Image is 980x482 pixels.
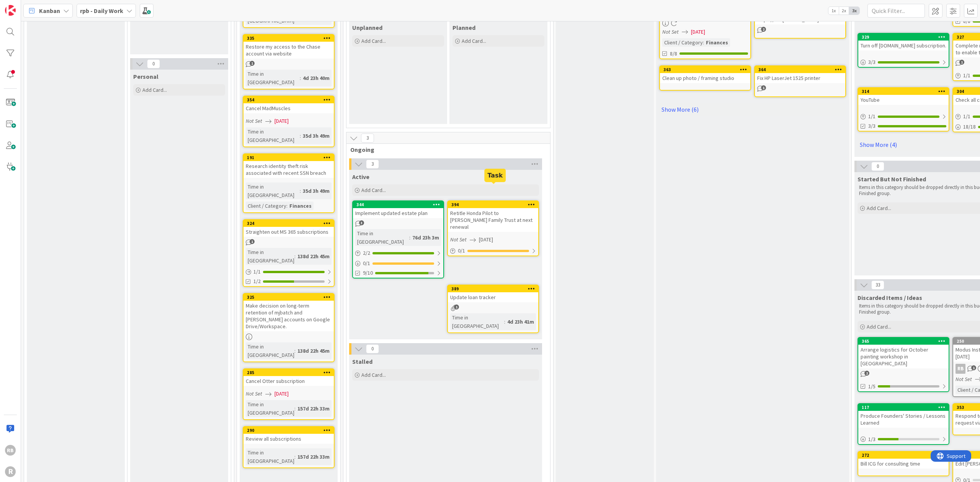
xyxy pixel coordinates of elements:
span: Add Card... [462,37,486,44]
div: 389 [451,286,538,291]
a: 314YouTube1/13/3 [857,87,949,132]
div: 335 [243,35,334,42]
div: R [5,466,16,477]
span: 1 / 1 [963,112,970,120]
input: Quick Filter... [867,4,925,18]
span: Add Card... [361,371,386,378]
div: 325 [243,294,334,301]
span: 1 [959,60,964,65]
span: 3/3 [868,122,875,130]
i: Not Set [955,376,972,383]
div: Time in [GEOGRAPHIC_DATA] [355,229,409,246]
div: Bill ICG for consulting time [858,459,949,469]
div: Time in [GEOGRAPHIC_DATA] [246,127,300,144]
div: 290 [247,428,334,433]
div: 117 [858,404,949,411]
span: 3 / 3 [868,58,875,66]
span: 1 / 1 [253,268,261,276]
a: 365Arrange logistics for October painting workshop in [GEOGRAPHIC_DATA]1/5 [857,337,949,392]
span: 2x [839,7,849,15]
div: 314YouTube [858,88,949,105]
span: Support [16,1,35,10]
span: 2 / 2 [363,249,370,257]
div: RB [955,364,965,374]
div: Client / Category [662,38,703,47]
span: 1/5 [868,383,875,391]
a: 324Straighten out MS 365 subscriptionsTime in [GEOGRAPHIC_DATA]:138d 22h 45m1/11/2 [243,219,335,287]
span: Add Card... [361,187,386,194]
div: Time in [GEOGRAPHIC_DATA] [246,248,294,265]
a: Show More (6) [659,103,846,116]
div: Turn off [DOMAIN_NAME] subscription. [858,41,949,50]
span: 0 [366,344,379,353]
div: 0/1 [448,246,538,256]
a: 329Turn off [DOMAIN_NAME] subscription.3/3 [857,33,949,68]
span: 0 / 1 [363,259,370,267]
span: 1 [250,61,255,66]
div: Straighten out MS 365 subscriptions [243,227,334,237]
span: Active [352,173,369,181]
div: 0/1 [353,259,443,268]
span: 1 [454,305,459,309]
span: 1 / 1 [963,72,970,80]
div: Retitle Honda Pilot to [PERSON_NAME] Family Trust at next renewal [448,208,538,232]
a: 394Retitle Honda Pilot to [PERSON_NAME] Family Trust at next renewalNot Set[DATE]0/1 [447,200,539,256]
div: Time in [GEOGRAPHIC_DATA] [246,70,300,86]
a: 335Restore my access to the Chase account via websiteTime in [GEOGRAPHIC_DATA]:4d 23h 40m [243,34,335,90]
div: 285 [247,370,334,375]
span: 3 [366,160,379,169]
span: Kanban [39,6,60,15]
div: 35d 3h 49m [301,132,332,140]
span: 0 [147,59,160,68]
span: 1x [828,7,839,15]
div: 191Research identity theft risk associated with recent SSN breach [243,154,334,178]
div: 329 [858,34,949,41]
span: 3x [849,7,859,15]
div: 364 [758,67,845,72]
div: 324 [243,220,334,227]
span: : [294,453,296,461]
div: 389Update loan tracker [448,285,538,302]
div: Restore my access to the Chase account via website [243,42,334,59]
span: [DATE] [691,28,705,36]
div: 290 [243,427,334,434]
div: Client / Category [246,202,286,210]
div: 35d 3h 49m [301,187,332,195]
div: Time in [GEOGRAPHIC_DATA] [246,400,294,417]
span: [DATE] [479,236,493,244]
div: 157d 22h 33m [296,453,332,461]
div: Time in [GEOGRAPHIC_DATA] [450,313,504,330]
span: 33 [871,280,884,290]
div: Finances [704,38,730,47]
a: 272Bill ICG for consulting time [857,451,949,476]
div: 314 [862,89,949,94]
div: 394 [448,201,538,208]
div: 272Bill ICG for consulting time [858,452,949,469]
span: 1/2 [253,277,261,285]
div: 329Turn off [DOMAIN_NAME] subscription. [858,34,949,50]
span: : [409,233,410,242]
span: 2 [761,27,766,32]
div: 324Straighten out MS 365 subscriptions [243,220,334,237]
span: 1 [761,85,766,90]
span: 0 / 1 [458,247,465,255]
div: 344Implement updated estate plan [353,201,443,218]
span: Ongoing [350,146,541,153]
div: 1/3 [858,435,949,444]
div: 272 [862,453,949,458]
div: 1/1 [858,112,949,121]
span: : [294,347,296,355]
span: Personal [133,73,158,80]
div: Clean up photo / framing studio [660,73,750,83]
span: : [286,202,287,210]
div: 329 [862,34,949,40]
div: 325Make decision on long-term retention of mjbatch and [PERSON_NAME] accounts on Google Drive/Wor... [243,294,334,331]
div: 354Cancel MadMuscles [243,96,334,113]
a: 363Clean up photo / framing studio [659,65,751,91]
span: 1 / 3 [868,435,875,443]
span: Add Card... [361,37,386,44]
a: 285Cancel Otter subscriptionNot Set[DATE]Time in [GEOGRAPHIC_DATA]:157d 22h 33m [243,368,335,420]
span: Unplanned [352,24,382,31]
div: 325 [247,295,334,300]
div: 1/1 [243,267,334,277]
